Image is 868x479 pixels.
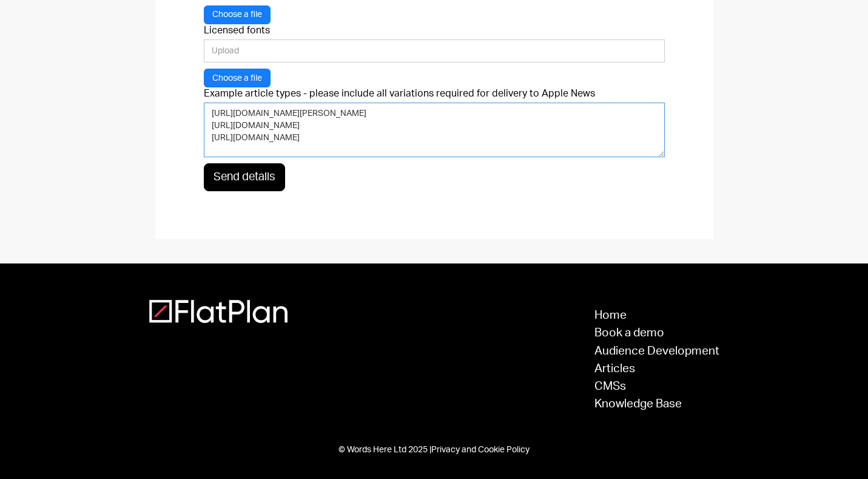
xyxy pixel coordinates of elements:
[431,446,530,454] a: Privacy and Cookie Policy
[594,345,719,357] a: Audience Development
[594,398,719,410] a: Knowledge Base
[594,310,719,321] a: Home
[204,87,665,100] label: Example article types - please include all variations required for delivery to Apple News
[204,39,665,63] input: Upload
[594,363,719,375] a: Articles
[204,163,285,191] input: Send details
[149,444,719,456] div: © Words Here Ltd 2025 |
[204,24,665,36] label: Licensed fonts
[594,381,719,392] a: CMSs
[204,69,271,87] button: Choose a file
[594,327,719,339] a: Book a demo
[204,5,271,24] button: Choose a file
